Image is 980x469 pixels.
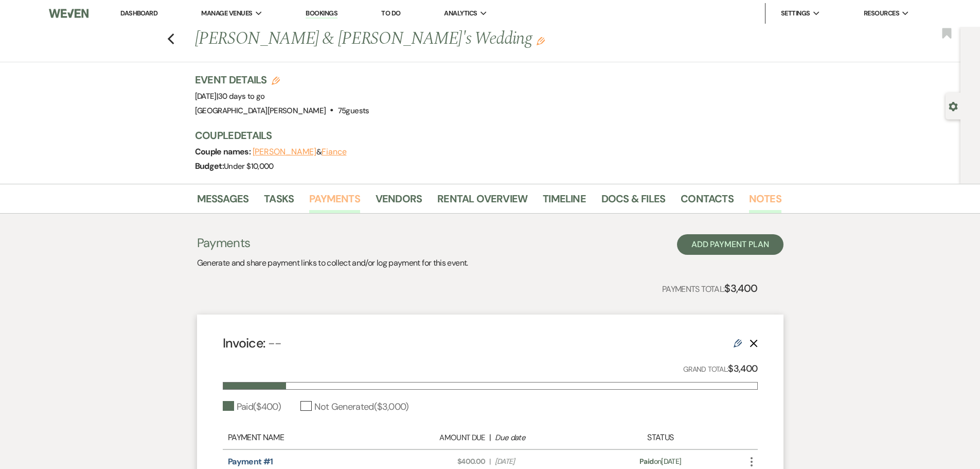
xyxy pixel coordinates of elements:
[195,106,326,116] span: [GEOGRAPHIC_DATA][PERSON_NAME]
[228,456,273,467] a: Payment #1
[724,282,757,295] strong: $3,400
[195,146,253,157] span: Couple names:
[495,432,590,444] div: Due date
[639,457,653,466] span: Paid
[223,334,282,352] h4: Invoice:
[781,8,810,19] span: Settings
[49,3,88,24] img: Weven Logo
[376,190,422,213] a: Vendors
[197,256,468,270] p: Generate and share payment links to collect and/or log payment for this event.
[300,400,409,414] div: Not Generated ( $3,000 )
[201,8,252,19] span: Manage Venues
[224,161,274,171] span: Under $10,000
[264,190,294,213] a: Tasks
[197,190,249,213] a: Messages
[218,91,265,101] span: 30 days to go
[120,9,157,18] a: Dashboard
[390,456,485,467] span: $400.00
[437,190,527,213] a: Rental Overview
[381,9,400,18] a: To Do
[217,91,265,101] span: |
[601,190,665,213] a: Docs & Files
[268,335,282,352] span: --
[195,128,771,143] h3: Couple Details
[195,91,265,101] span: [DATE]
[253,148,316,156] button: [PERSON_NAME]
[683,361,758,376] p: Grand Total:
[677,234,783,255] button: Add Payment Plan
[662,280,758,297] p: Payments Total:
[195,27,656,51] h1: [PERSON_NAME] & [PERSON_NAME]'s Wedding
[197,234,468,252] h3: Payments
[253,147,347,157] span: &
[195,161,224,171] span: Budget:
[728,362,757,375] strong: $3,400
[595,456,726,467] div: on [DATE]
[385,431,595,444] div: |
[322,148,347,156] button: Fiance
[864,8,899,19] span: Resources
[390,432,485,444] div: Amount Due
[495,456,590,467] span: [DATE]
[749,190,781,213] a: Notes
[444,8,477,19] span: Analytics
[949,101,958,111] button: Open lead details
[228,431,385,444] div: Payment Name
[595,431,726,444] div: Status
[537,36,545,45] button: Edit
[543,190,586,213] a: Timeline
[195,73,369,87] h3: Event Details
[681,190,734,213] a: Contacts
[489,456,490,467] span: |
[306,9,337,19] a: Bookings
[223,400,281,414] div: Paid ( $400 )
[338,106,369,116] span: 75 guests
[309,190,360,213] a: Payments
